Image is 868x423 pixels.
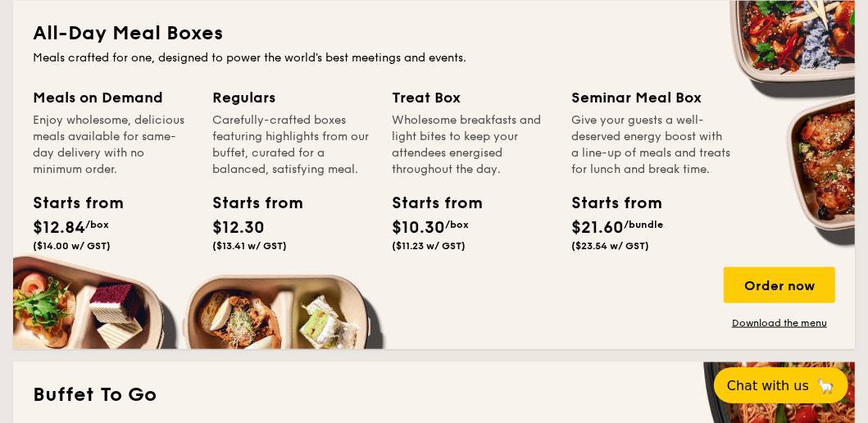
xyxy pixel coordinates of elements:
span: ($11.23 w/ GST) [392,240,466,252]
span: /box [85,219,109,230]
div: Enjoy wholesome, delicious meals available for same-day delivery with no minimum order. [33,112,193,178]
span: $10.30 [392,218,445,238]
span: ($14.00 w/ GST) [33,240,111,252]
span: ($13.41 w/ GST) [212,240,287,252]
span: Chat with us [727,378,809,393]
h2: All-Day Meal Boxes [33,20,835,47]
span: 🦙 [816,376,835,395]
div: Wholesome breakfasts and light bites to keep your attendees energised throughout the day. [392,112,552,178]
div: Starts from [571,191,645,216]
div: Starts from [392,191,466,216]
div: Meals crafted for one, designed to power the world's best meetings and events. [33,50,835,66]
span: $12.30 [212,218,265,238]
div: Seminar Meal Box [571,86,731,109]
div: Starts from [212,191,286,216]
div: Meals on Demand [33,86,193,109]
span: ($23.54 w/ GST) [571,240,649,252]
div: Treat Box [392,86,552,109]
div: Starts from [33,191,107,216]
button: Chat with us🦙 [714,367,848,403]
div: Carefully-crafted boxes featuring highlights from our buffet, curated for a balanced, satisfying ... [212,112,372,178]
span: $21.60 [571,218,624,238]
h2: Buffet To Go [33,382,835,408]
div: Order now [724,267,835,303]
a: Download the menu [724,316,835,330]
span: /bundle [624,219,663,230]
span: $12.84 [33,218,85,238]
span: /box [445,219,469,230]
div: Regulars [212,86,372,109]
div: Give your guests a well-deserved energy boost with a line-up of meals and treats for lunch and br... [571,112,731,178]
